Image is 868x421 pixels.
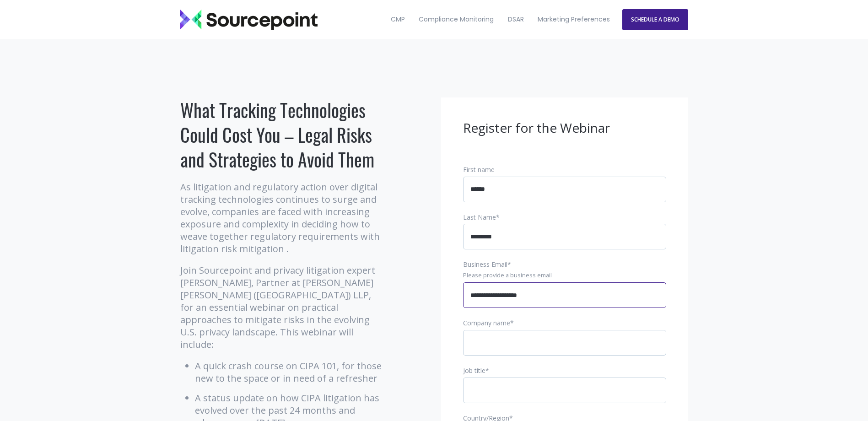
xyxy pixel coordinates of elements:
[180,264,384,351] p: Join Sourcepoint and privacy litigation expert [PERSON_NAME], Partner at [PERSON_NAME] [PERSON_NA...
[463,318,510,327] span: Company name
[195,360,384,384] li: A quick crash course on CIPA 101, for those new to the space or in need of a refresher
[463,119,666,137] h3: Register for the Webinar
[463,366,485,375] span: Job title
[463,165,495,174] span: First name
[180,10,318,30] img: Sourcepoint_logo_black_transparent (2)-2
[463,213,496,221] span: Last Name
[463,271,666,280] legend: Please provide a business email
[180,181,384,255] p: As litigation and regulatory action over digital tracking technologies continues to surge and evo...
[622,9,688,30] a: SCHEDULE A DEMO
[463,260,507,269] span: Business Email
[180,97,384,172] h1: What Tracking Technologies Could Cost You – Legal Risks and Strategies to Avoid Them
